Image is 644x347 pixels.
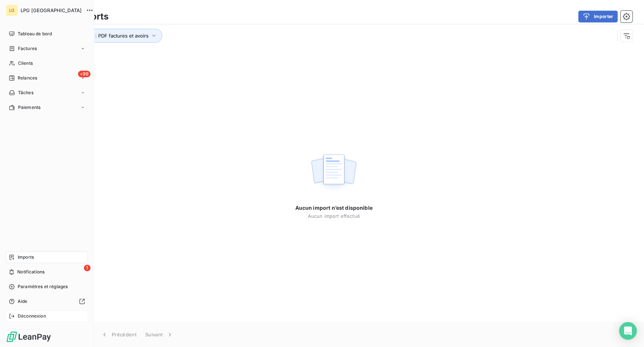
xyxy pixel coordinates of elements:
[295,204,372,212] span: Aucun import n’est disponible
[21,7,82,13] span: LPG [GEOGRAPHIC_DATA]
[18,31,52,37] span: Tableau de bord
[84,265,90,271] span: 1
[96,327,141,342] button: Précédent
[18,104,40,111] span: Paiements
[18,75,37,81] span: Relances
[18,298,28,305] span: Aide
[52,29,162,43] button: Type d’import : PDF factures et avoirs
[18,313,46,319] span: Déconnexion
[6,295,88,307] a: Aide
[18,283,68,290] span: Paramètres et réglages
[619,322,637,340] div: Open Intercom Messenger
[310,150,357,196] img: empty state
[307,213,360,219] span: Aucun import effectué
[18,45,37,52] span: Factures
[63,33,149,39] span: Type d’import : PDF factures et avoirs
[578,11,618,22] button: Importer
[6,4,18,16] div: LG
[141,327,178,342] button: Suivant
[18,89,33,96] span: Tâches
[78,71,90,77] span: +99
[17,269,45,275] span: Notifications
[6,331,51,343] img: Logo LeanPay
[18,60,33,67] span: Clients
[18,254,34,261] span: Imports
